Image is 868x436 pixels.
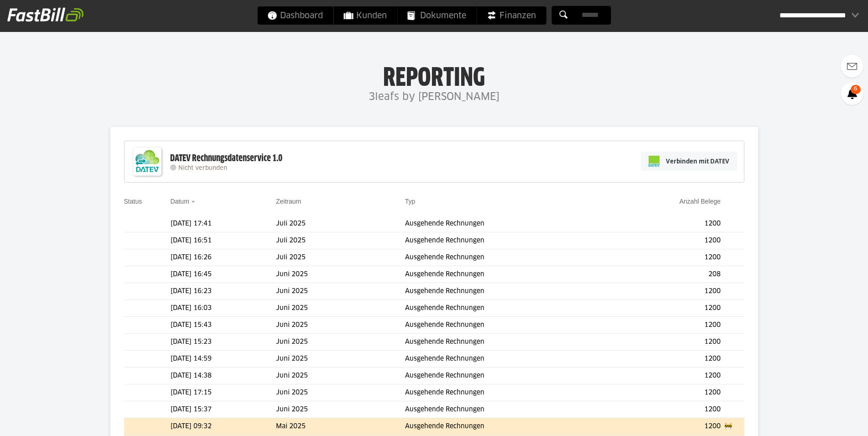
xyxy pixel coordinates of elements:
td: [DATE] 16:45 [171,266,276,283]
td: Juni 2025 [276,401,405,418]
td: [DATE] 16:23 [171,283,276,300]
td: Ausgehende Rechnungen [405,351,609,368]
span: Dashboard [267,6,323,25]
td: [DATE] 09:32 [171,418,276,435]
td: Juni 2025 [276,334,405,351]
span: 6 [851,85,861,94]
a: Dashboard [257,6,333,25]
a: Verbinden mit DATEV [641,152,737,171]
td: Juni 2025 [276,283,405,300]
td: 1200 [609,283,724,300]
td: 1200 [609,401,724,418]
td: Ausgehende Rechnungen [405,368,609,384]
a: Anzahl Belege [679,198,720,205]
td: [DATE] 14:59 [171,351,276,368]
td: Ausgehende Rechnungen [405,300,609,317]
td: Juni 2025 [276,300,405,317]
span: Verbinden mit DATEV [666,157,729,166]
span: Finanzen [487,6,536,25]
td: Mai 2025 [276,418,405,435]
td: 🚧 [724,418,744,435]
td: Juni 2025 [276,368,405,384]
img: pi-datev-logo-farbig-24.svg [649,156,660,167]
td: Ausgehende Rechnungen [405,266,609,283]
td: 1200 [609,317,724,334]
td: Ausgehende Rechnungen [405,283,609,300]
td: Ausgehende Rechnungen [405,249,609,266]
td: Ausgehende Rechnungen [405,401,609,418]
td: 1200 [609,300,724,317]
a: Finanzen [477,6,546,25]
td: [DATE] 16:03 [171,300,276,317]
td: 1200 [609,232,724,249]
td: [DATE] 14:38 [171,368,276,384]
td: Ausgehende Rechnungen [405,317,609,334]
td: 1200 [609,334,724,351]
td: Ausgehende Rechnungen [405,334,609,351]
td: Ausgehende Rechnungen [405,418,609,435]
img: fastbill_logo_white.png [7,7,83,22]
h1: Reporting [91,64,777,88]
div: DATEV Rechnungsdatenservice 1.0 [170,152,282,164]
td: 1200 [609,418,724,435]
td: Ausgehende Rechnungen [405,384,609,401]
td: 1200 [609,384,724,401]
td: Juni 2025 [276,351,405,368]
td: [DATE] 15:43 [171,317,276,334]
img: sort_desc.gif [191,201,197,203]
td: Juli 2025 [276,232,405,249]
a: Typ [405,198,416,205]
td: 1200 [609,215,724,232]
img: DATEV-Datenservice Logo [129,143,166,180]
td: Juni 2025 [276,317,405,334]
td: [DATE] 15:23 [171,334,276,351]
a: Dokumente [397,6,476,25]
td: Ausgehende Rechnungen [405,232,609,249]
span: Dokumente [407,6,466,25]
td: 208 [609,266,724,283]
a: Kunden [333,6,397,25]
td: Juni 2025 [276,384,405,401]
a: Status [124,198,142,205]
td: 1200 [609,249,724,266]
a: Datum [171,198,189,205]
a: 6 [841,82,863,105]
td: Ausgehende Rechnungen [405,215,609,232]
td: Juni 2025 [276,266,405,283]
iframe: Öffnet ein Widget, in dem Sie weitere Informationen finden [798,409,859,431]
span: Kunden [343,6,387,25]
td: 1200 [609,368,724,384]
td: Juli 2025 [276,249,405,266]
td: Juli 2025 [276,215,405,232]
a: Zeitraum [276,198,301,205]
td: [DATE] 16:26 [171,249,276,266]
td: [DATE] 17:41 [171,215,276,232]
td: [DATE] 15:37 [171,401,276,418]
td: [DATE] 17:15 [171,384,276,401]
td: 1200 [609,351,724,368]
span: Nicht verbunden [178,165,227,171]
td: [DATE] 16:51 [171,232,276,249]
